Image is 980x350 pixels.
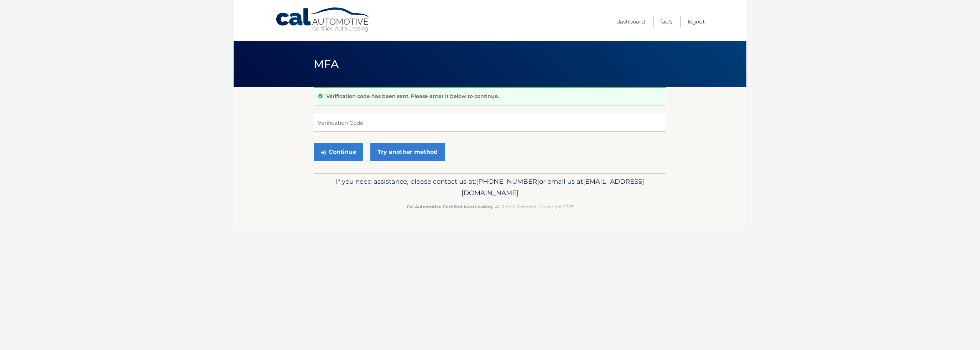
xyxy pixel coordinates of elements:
[318,176,662,199] p: If you need assistance, please contact us at: or email us at
[314,143,363,161] button: Continue
[318,203,662,210] p: - All Rights Reserved - Copyright 2025
[407,204,492,209] strong: Cal Automotive Certified Auto Leasing
[314,57,339,70] span: MFA
[616,16,645,27] a: Dashboard
[314,114,666,132] input: Verification Code
[462,177,644,197] span: [EMAIL_ADDRESS][DOMAIN_NAME]
[688,16,705,27] a: Logout
[275,7,371,32] a: Cal Automotive
[660,16,672,27] a: FAQ's
[476,177,539,186] span: [PHONE_NUMBER]
[326,93,499,99] p: Verification code has been sent. Please enter it below to continue.
[370,143,445,161] a: Try another method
